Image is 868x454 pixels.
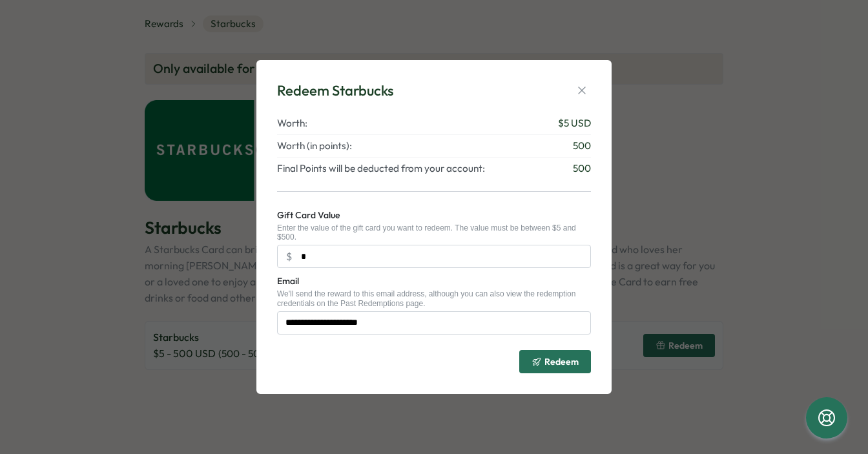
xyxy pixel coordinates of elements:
div: Enter the value of the gift card you want to redeem. The value must be between $5 and $500. [277,223,591,242]
label: Email [277,274,299,289]
div: We'll send the reward to this email address, although you can also view the redemption credential... [277,289,591,308]
button: Redeem [519,350,591,373]
div: Redeem Starbucks [277,81,393,101]
span: Final Points will be deducted from your account: [277,161,485,176]
span: Redeem [544,357,579,366]
label: Gift Card Value [277,209,340,223]
span: Worth (in points): [277,139,352,153]
span: Worth: [277,116,307,130]
span: $ 5 USD [558,116,591,130]
span: 500 [573,139,591,153]
span: 500 [573,161,591,176]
